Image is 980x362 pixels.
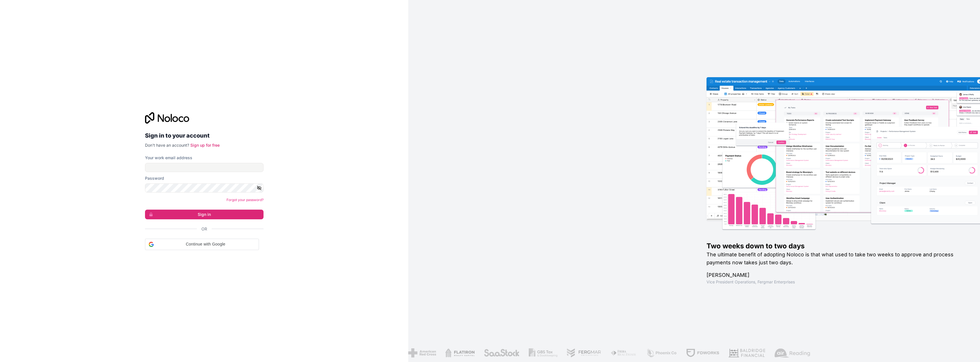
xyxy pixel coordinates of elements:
[707,251,962,267] h2: The ultimate benefit of adopting Noloco is that what used to take two weeks to approve and proces...
[408,348,436,357] img: /assets/american-red-cross-BAupjrZR.png
[728,348,765,357] img: /assets/baldridge-DxmPIwAm.png
[156,241,255,247] span: Continue with Google
[445,348,475,357] img: /assets/flatiron-C8eUkumj.png
[201,226,207,232] span: Or
[145,210,264,219] button: Sign in
[529,348,558,357] img: /assets/gbstax-C-GtDUiK.png
[922,348,950,357] img: /assets/american-red-cross-BAupjrZR.png
[707,242,962,251] h1: Two weeks down to two days
[707,279,962,285] h1: Vice President Operations , Fergmar Enterprises
[226,198,264,202] a: Forgot your password?
[567,348,601,357] img: /assets/fergmar-CudnrXN5.png
[145,143,189,148] span: Don't have an account?
[190,143,220,148] a: Sign up for free
[145,163,264,172] input: Email address
[646,348,677,357] img: /assets/phoenix-BREaitsQ.png
[775,348,810,357] img: /assets/airreading-FwAmRzSr.png
[145,175,164,181] label: Password
[484,348,520,357] img: /assets/saastock-C6Zbiodz.png
[611,348,637,357] img: /assets/fiera-fwj2N5v4.png
[145,183,264,193] input: Password
[686,348,719,357] img: /assets/fdworks-Bi04fVtw.png
[707,271,962,279] h1: [PERSON_NAME]
[145,155,192,161] label: Your work email address
[145,130,264,141] h2: Sign in to your account
[145,239,259,250] div: Continue with Google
